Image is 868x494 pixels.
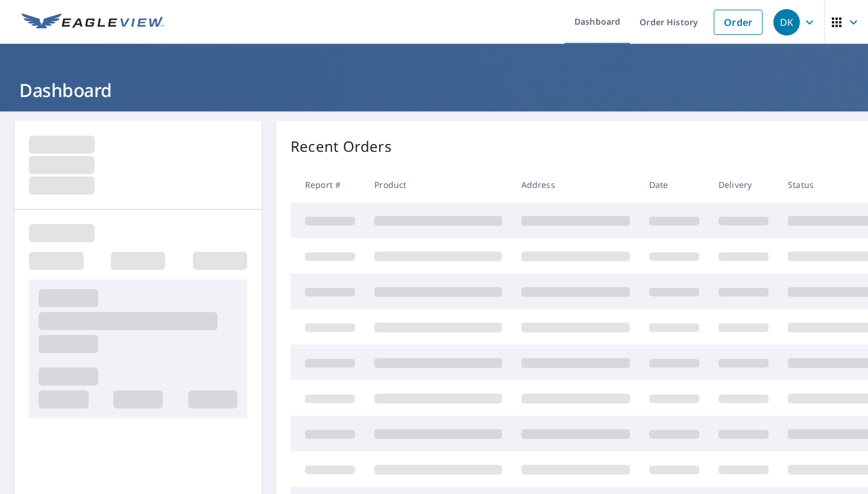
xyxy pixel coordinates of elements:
[709,167,778,202] th: Delivery
[22,13,164,31] img: EV Logo
[512,167,640,202] th: Address
[291,167,365,202] th: Report #
[773,9,800,36] div: DK
[714,10,763,35] a: Order
[291,136,392,157] p: Recent Orders
[640,167,709,202] th: Date
[365,167,512,202] th: Product
[14,78,854,102] h1: Dashboard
